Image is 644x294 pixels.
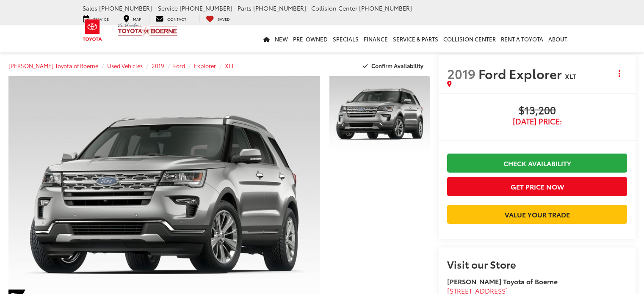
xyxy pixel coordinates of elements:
a: Expand Photo 1 [329,76,430,152]
span: Service [158,4,178,12]
a: Finance [361,25,390,52]
a: Service & Parts: Opens in a new tab [390,25,441,52]
span: Saved [218,16,230,22]
span: [PHONE_NUMBER] [253,4,306,12]
a: Map [117,14,147,22]
span: [PHONE_NUMBER] [99,4,152,12]
span: [DATE] Price: [447,117,627,126]
span: [PHONE_NUMBER] [180,4,232,12]
a: Pre-Owned [290,25,330,52]
span: Sales [83,4,97,12]
span: Ford Explorer [478,64,565,82]
span: Collision Center [311,4,357,12]
button: Get Price Now [447,177,627,196]
span: Parts [238,4,252,12]
a: Value Your Trade [447,205,627,224]
img: 2019 Ford Explorer XLT [328,75,431,153]
strong: [PERSON_NAME] Toyota of Boerne [447,276,558,286]
a: My Saved Vehicles [199,14,236,22]
span: $13,200 [447,104,627,117]
a: Used Vehicles [107,62,143,69]
a: Ford [173,62,185,69]
span: XLT [565,71,576,81]
a: Check Availability [447,154,627,173]
a: Collision Center [441,25,498,52]
span: Confirm Availability [371,62,423,69]
a: [PERSON_NAME] Toyota of Boerne [8,62,98,69]
a: Home [261,25,272,52]
a: Explorer [194,62,216,69]
span: dropdown dots [619,70,620,77]
button: Actions [612,66,627,81]
a: Rent a Toyota [498,25,546,52]
h2: Visit our Store [447,258,627,269]
a: Specials [330,25,361,52]
img: Toyota [77,16,108,44]
a: XLT [225,62,234,69]
a: Service [77,14,115,22]
img: Vic Vaughan Toyota of Boerne [117,23,178,38]
a: New [272,25,290,52]
a: About [546,25,570,52]
button: Confirm Availability [358,58,431,73]
span: [PHONE_NUMBER] [359,4,412,12]
a: 2019 [152,62,164,69]
span: 2019 [447,64,475,82]
a: Contact [149,14,193,22]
